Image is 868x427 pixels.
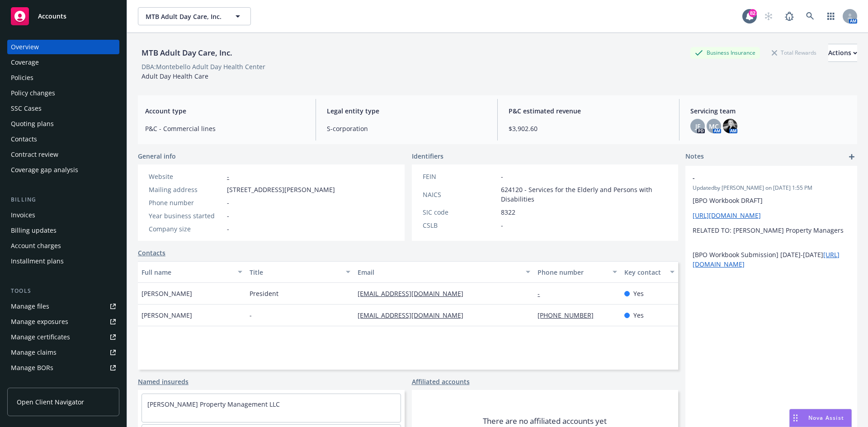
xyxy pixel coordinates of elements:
[7,361,119,375] a: Manage BORs
[227,211,229,221] span: -
[693,211,761,220] a: [URL][DOMAIN_NAME]
[412,151,443,161] span: Identifiers
[7,314,119,329] a: Manage exposures
[7,55,119,70] a: Coverage
[538,289,547,298] a: -
[38,13,66,20] span: Accounts
[624,267,665,277] div: Key contact
[17,397,84,407] span: Open Client Navigator
[7,101,119,116] a: SSC Cases
[759,7,778,25] a: Start snowing
[693,184,850,192] span: Updated by [PERSON_NAME] on [DATE] 1:55 PM
[633,289,644,298] span: Yes
[7,147,119,162] a: Contract review
[693,173,826,183] span: -
[246,261,354,283] button: Title
[354,261,534,283] button: Email
[7,299,119,314] a: Manage files
[11,163,78,177] div: Coverage gap analysis
[423,207,497,217] div: SIC code
[11,132,37,146] div: Contacts
[693,225,850,235] p: RELATED TO: [PERSON_NAME] Property Managers
[7,254,119,268] a: Installment plans
[138,248,165,258] a: Contacts
[789,409,852,427] button: Nova Assist
[358,311,471,319] a: [EMAIL_ADDRESS][DOMAIN_NAME]
[11,208,35,222] div: Invoices
[11,40,39,54] div: Overview
[690,106,850,116] span: Servicing team
[11,147,58,162] div: Contract review
[11,345,57,360] div: Manage claims
[808,414,844,422] span: Nova Assist
[723,119,737,133] img: photo
[142,267,232,277] div: Full name
[501,207,515,217] span: 8322
[412,377,470,386] a: Affiliated accounts
[11,254,64,268] div: Installment plans
[423,190,497,199] div: NAICS
[11,101,42,116] div: SSC Cases
[846,151,857,162] a: add
[690,47,760,58] div: Business Insurance
[147,400,280,408] a: [PERSON_NAME] Property Management LLC
[7,345,119,360] a: Manage claims
[227,185,335,194] span: [STREET_ADDRESS][PERSON_NAME]
[327,124,486,133] span: S-corporation
[685,166,857,276] div: -Updatedby [PERSON_NAME] on [DATE] 1:55 PM[BPO Workbook DRAFT][URL][DOMAIN_NAME]RELATED TO: [PERS...
[138,47,236,59] div: MTB Adult Day Care, Inc.
[11,117,54,131] div: Quoting plans
[7,286,119,296] div: Tools
[227,198,229,207] span: -
[801,7,819,25] a: Search
[250,267,340,277] div: Title
[7,163,119,177] a: Coverage gap analysis
[11,70,33,85] div: Policies
[7,132,119,146] a: Contacts
[138,7,251,25] button: MTB Adult Day Care, Inc.
[7,195,119,204] div: Billing
[227,224,229,234] span: -
[11,299,49,314] div: Manage files
[358,289,471,298] a: [EMAIL_ADDRESS][DOMAIN_NAME]
[538,311,601,319] a: [PHONE_NUMBER]
[7,239,119,253] a: Account charges
[327,106,486,116] span: Legal entity type
[138,151,176,161] span: General info
[7,223,119,238] a: Billing updates
[11,330,70,344] div: Manage certificates
[142,62,265,71] div: DBA: Montebello Adult Day Health Center
[7,117,119,131] a: Quoting plans
[709,122,719,131] span: MC
[146,12,224,21] span: MTB Adult Day Care, Inc.
[11,361,53,375] div: Manage BORs
[145,124,305,133] span: P&C - Commercial lines
[621,261,678,283] button: Key contact
[11,86,55,100] div: Policy changes
[227,172,229,181] a: -
[7,86,119,100] a: Policy changes
[780,7,798,25] a: Report a Bug
[822,7,840,25] a: Switch app
[534,261,620,283] button: Phone number
[11,223,57,238] div: Billing updates
[483,416,607,427] span: There are no affiliated accounts yet
[790,409,801,427] div: Drag to move
[250,310,252,320] span: -
[7,40,119,54] a: Overview
[142,310,192,320] span: [PERSON_NAME]
[138,261,246,283] button: Full name
[138,377,189,386] a: Named insureds
[11,376,80,390] div: Summary of insurance
[11,55,39,70] div: Coverage
[7,330,119,344] a: Manage certificates
[538,267,607,277] div: Phone number
[749,9,757,17] div: 82
[633,310,644,320] span: Yes
[145,106,305,116] span: Account type
[149,224,223,234] div: Company size
[828,44,857,62] button: Actions
[509,106,668,116] span: P&C estimated revenue
[149,211,223,221] div: Year business started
